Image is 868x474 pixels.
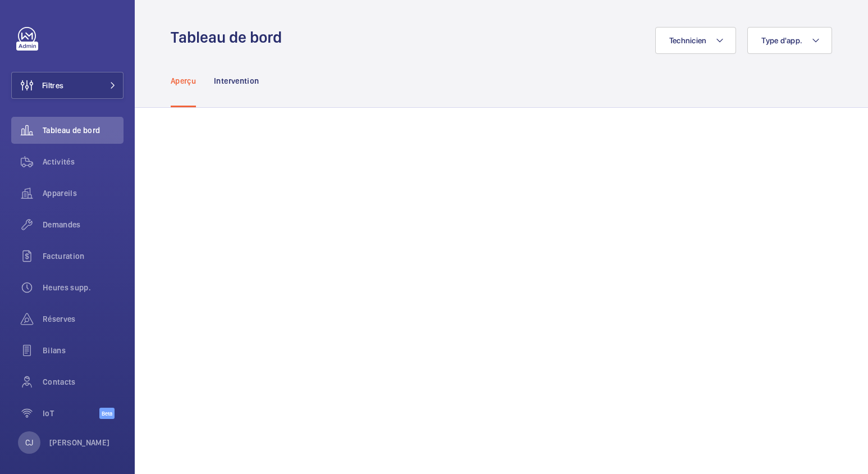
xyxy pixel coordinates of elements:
[25,437,33,448] p: CJ
[761,36,802,45] span: Type d'app.
[43,408,99,419] span: IoT
[49,437,110,448] p: [PERSON_NAME]
[11,72,124,99] button: Filtres
[42,80,63,91] span: Filtres
[43,345,124,356] span: Bilans
[669,36,707,45] span: Technicien
[171,27,289,48] h1: Tableau de bord
[43,250,124,262] span: Facturation
[655,27,737,54] button: Technicien
[747,27,832,54] button: Type d'app.
[43,219,124,230] span: Demandes
[43,282,124,293] span: Heures supp.
[214,75,259,86] p: Intervention
[43,376,124,388] span: Contacts
[43,156,124,167] span: Activités
[99,408,115,419] span: Beta
[171,75,196,86] p: Aperçu
[43,188,124,199] span: Appareils
[43,313,124,325] span: Réserves
[43,125,124,136] span: Tableau de bord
